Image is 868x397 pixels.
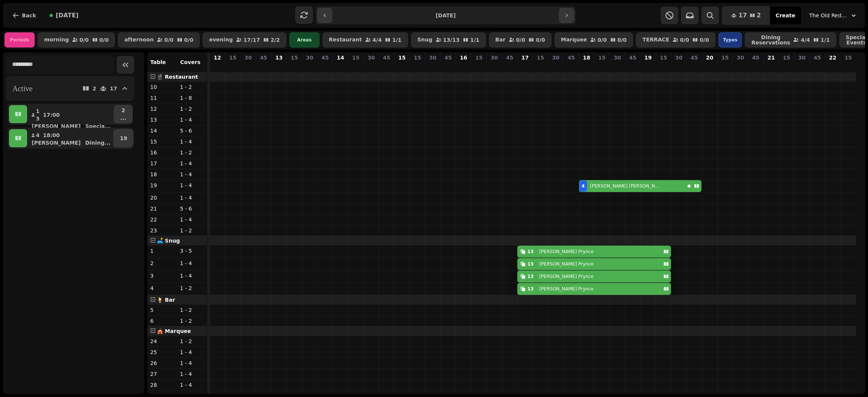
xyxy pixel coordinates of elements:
[150,182,174,189] p: 19
[475,54,482,61] p: 15
[157,297,175,303] span: 🍹 Bar
[180,272,204,279] p: 1 - 4
[117,56,134,73] button: Collapse sidebar
[270,37,280,43] p: 2 / 2
[384,63,390,70] p: 0
[845,63,851,70] p: 0
[180,247,204,255] p: 3 - 5
[522,63,528,78] p: 13
[830,63,836,70] p: 0
[470,37,480,43] p: 1 / 1
[180,227,204,234] p: 1 - 2
[180,359,204,367] p: 1 - 4
[745,32,836,47] button: Dining Reservations4/41/1
[180,182,204,189] p: 1 - 4
[29,105,112,123] button: 1317:00[PERSON_NAME]Specia...
[414,63,420,70] p: 0
[180,306,204,314] p: 1 - 2
[157,328,191,334] span: 🎪 Marquee
[260,54,267,61] p: 45
[599,63,605,70] p: 0
[85,122,111,130] p: Specia ...
[150,94,174,102] p: 11
[306,54,313,61] p: 30
[118,32,200,47] button: afternoon0/00/0
[6,76,134,101] button: Active217
[598,54,605,61] p: 15
[180,171,204,178] p: 1 - 4
[489,32,552,47] button: Bar0/00/0
[783,54,790,61] p: 15
[392,37,402,43] p: 1 / 1
[417,37,432,43] p: Snug
[429,54,436,61] p: 30
[150,337,174,345] p: 24
[180,337,204,345] p: 1 - 2
[150,284,174,292] p: 4
[539,286,593,292] p: [PERSON_NAME] Prynce
[552,54,559,61] p: 30
[398,54,405,61] p: 15
[721,54,729,61] p: 15
[561,37,587,43] p: Marquee
[93,86,96,91] p: 2
[150,105,174,113] p: 12
[553,63,559,70] p: 0
[12,83,32,94] h2: Active
[180,105,204,113] p: 1 - 2
[536,37,545,43] p: 0 / 0
[338,63,344,70] p: 0
[751,35,790,45] p: Dining Reservations
[150,247,174,255] p: 1
[691,54,698,61] p: 45
[209,37,233,43] p: evening
[598,37,607,43] p: 0 / 0
[527,261,534,267] div: 13
[521,54,529,61] p: 17
[120,107,126,114] p: 2
[275,54,283,61] p: 13
[114,105,133,123] button: 2...
[150,127,174,134] p: 14
[35,131,40,139] p: 4
[691,63,697,70] p: 0
[180,370,204,378] p: 1 - 4
[799,63,805,70] p: 0
[539,249,593,255] p: [PERSON_NAME] Prynce
[214,54,221,61] p: 12
[180,194,204,202] p: 1 - 4
[150,149,174,156] p: 16
[150,205,174,212] p: 21
[753,63,759,70] p: 0
[157,238,180,244] span: 🛋️ Snug
[150,381,174,389] p: 28
[768,63,774,70] p: 0
[180,381,204,389] p: 1 - 4
[43,111,60,119] p: 17:00
[329,37,362,43] p: Restaurant
[642,37,669,43] p: TERRACE
[180,160,204,167] p: 1 - 4
[38,32,115,47] button: morning0/00/0
[846,35,867,45] p: Special Events
[245,63,251,70] p: 0
[383,54,390,61] p: 45
[460,54,467,61] p: 16
[443,37,460,43] p: 13 / 13
[180,216,204,223] p: 1 - 4
[180,116,204,124] p: 1 - 4
[322,32,408,47] button: Restaurant4/41/1
[229,54,236,61] p: 15
[527,273,534,279] div: 13
[617,37,627,43] p: 0 / 0
[261,63,267,70] p: 0
[784,63,790,70] p: 0
[35,107,40,122] p: 13
[411,32,486,47] button: Snug13/131/1
[805,9,862,22] button: The Old Red Lion
[798,54,805,61] p: 30
[539,261,593,267] p: [PERSON_NAME] Prynce
[110,86,117,91] p: 17
[180,127,204,134] p: 5 - 6
[845,54,852,61] p: 15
